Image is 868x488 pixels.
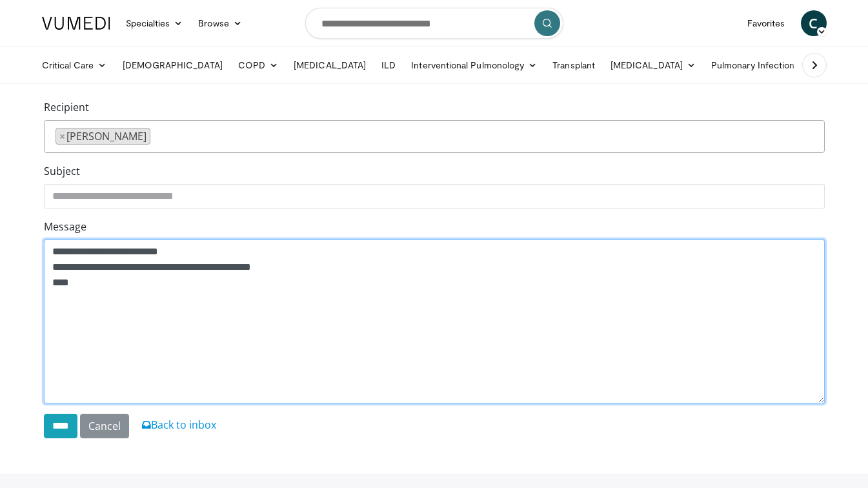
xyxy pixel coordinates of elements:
[545,52,603,78] a: Transplant
[118,10,191,36] a: Specialties
[286,52,374,78] a: [MEDICAL_DATA]
[115,52,230,78] a: [DEMOGRAPHIC_DATA]
[42,17,110,30] img: VuMedi Logo
[374,52,403,78] a: ILD
[44,99,89,115] label: Recipient
[305,8,563,39] input: Search topics, interventions
[34,52,115,78] a: Critical Care
[59,128,65,144] span: ×
[56,128,150,145] li: David Wacker
[142,418,216,432] a: Back to inbox
[44,219,86,234] label: Message
[80,414,129,438] a: Cancel
[703,52,815,78] a: Pulmonary Infection
[190,10,250,36] a: Browse
[801,10,827,36] a: C
[740,10,793,36] a: Favorites
[230,52,286,78] a: COPD
[44,163,80,179] label: Subject
[403,52,545,78] a: Interventional Pulmonology
[603,52,703,78] a: [MEDICAL_DATA]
